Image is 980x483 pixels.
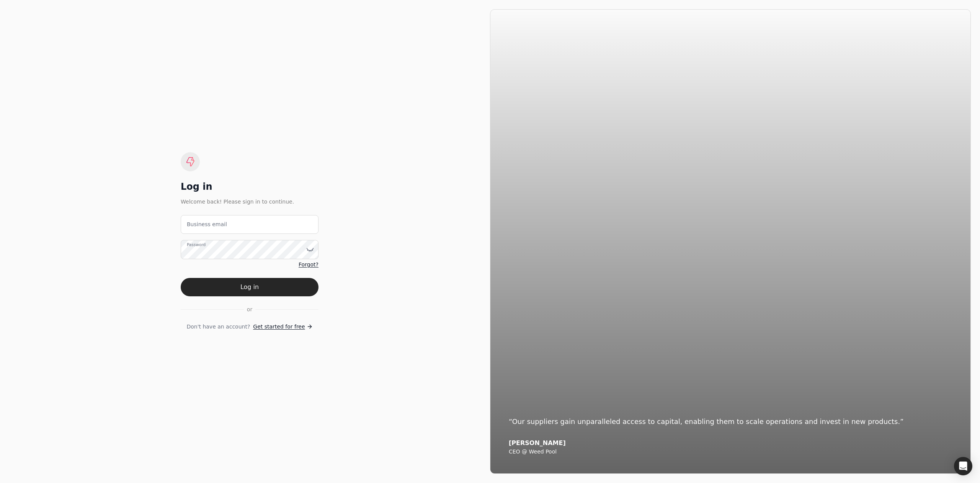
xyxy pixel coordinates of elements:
[181,181,318,193] div: Log in
[509,449,952,455] div: CEO @ Weed Pool
[954,457,972,475] div: Open Intercom Messenger
[299,261,318,269] a: Forgot?
[253,323,312,331] a: Get started for free
[509,416,952,427] div: “Our suppliers gain unparalleled access to capital, enabling them to scale operations and invest ...
[187,242,206,248] label: Password
[509,439,952,447] div: [PERSON_NAME]
[247,306,252,314] span: or
[181,278,318,296] button: Log in
[187,220,227,228] label: Business email
[186,323,250,331] span: Don't have an account?
[253,323,305,331] span: Get started for free
[181,197,318,206] div: Welcome back! Please sign in to continue.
